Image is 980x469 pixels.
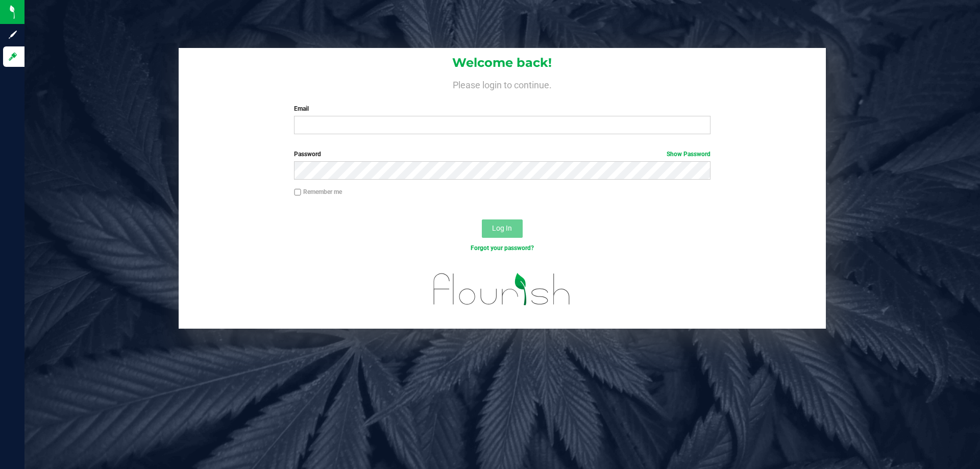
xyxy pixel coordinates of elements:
[294,104,710,113] label: Email
[294,189,301,196] input: Remember me
[482,219,523,238] button: Log In
[179,78,826,90] h4: Please login to continue.
[421,263,583,315] img: flourish_logo.svg
[8,30,18,40] inline-svg: Sign up
[294,187,342,196] label: Remember me
[471,244,534,252] a: Forgot your password?
[294,151,321,158] span: Password
[492,224,512,232] span: Log In
[179,56,826,69] h1: Welcome back!
[667,151,710,158] a: Show Password
[8,52,18,62] inline-svg: Log in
